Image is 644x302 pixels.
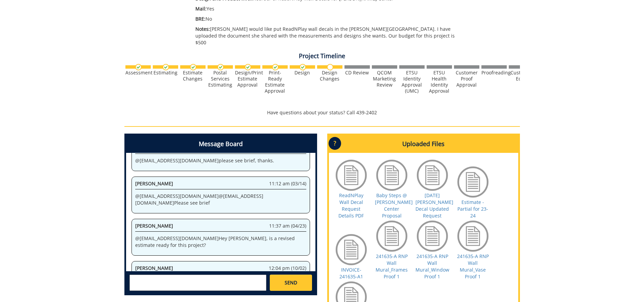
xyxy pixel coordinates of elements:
[126,135,315,153] h4: Message Board
[125,70,151,76] div: Assessment
[415,192,453,219] a: [DATE] [PERSON_NAME] Decal Updated Request
[135,223,173,229] span: [PERSON_NAME]
[135,193,306,206] p: @ [EMAIL_ADDRESS][DOMAIN_NAME] @ [EMAIL_ADDRESS][DOMAIN_NAME] Please see brief
[195,5,207,12] span: Mail:
[372,70,397,88] div: QCOM Marketing Review
[135,64,142,70] img: checkmark
[262,70,288,94] div: Print-Ready Estimate Approval
[135,180,173,187] span: [PERSON_NAME]
[135,235,306,249] p: @ [EMAIL_ADDRESS][DOMAIN_NAME] Hey [PERSON_NAME], is a revised estimate ready for this project?
[124,53,520,60] h4: Project Timeline
[245,64,251,70] img: checkmark
[509,70,534,82] div: Customer Edits
[195,5,460,12] p: Yes
[135,265,173,271] span: [PERSON_NAME]
[272,64,279,70] img: checkmark
[195,26,460,46] p: [PERSON_NAME] would like put ReadNPlay wall decals in the [PERSON_NAME][GEOGRAPHIC_DATA]. I have ...
[285,279,297,286] span: SEND
[270,275,312,291] a: SEND
[427,70,452,94] div: ETSU Health Identity Approval
[344,70,370,76] div: CD Review
[329,135,518,153] h4: Uploaded Files
[195,16,460,22] p: No
[457,199,488,219] a: Estimate - Partial for 23-24
[481,70,507,76] div: Proofreading
[269,265,306,272] span: 12:04 pm (10/02)
[129,275,266,291] textarea: messageToSend
[338,192,364,219] a: ReadNPlay Wall Decal Request Details PDF
[195,26,210,32] span: Notes:
[415,253,449,280] a: 241635-A RNP Wall Mural_Window Proof 1
[339,266,363,280] a: INVOICE-241635-A1
[135,157,306,164] p: @ [EMAIL_ADDRESS][DOMAIN_NAME] please see brief, thanks.
[190,64,196,70] img: checkmark
[195,16,206,22] span: BRE:
[375,192,413,219] a: Baby Steps @ [PERSON_NAME] Center Proposal
[163,64,169,70] img: checkmark
[399,70,425,94] div: ETSU Identity Approval (UMC)
[327,64,333,70] img: no
[457,253,489,280] a: 241635-A RNP Wall Mural_Vase Proof 1
[329,137,341,150] p: ?
[290,70,315,76] div: Design
[454,70,479,88] div: Customer Proof Approval
[317,70,342,82] div: Design Changes
[217,64,224,70] img: checkmark
[124,109,520,116] p: Have questions about your status? Call 439-2402
[235,70,260,88] div: Design/Print Estimate Approval
[153,70,178,76] div: Estimating
[269,180,306,187] span: 11:12 am (03/14)
[180,70,206,82] div: Estimate Changes
[269,223,306,229] span: 11:37 am (04/23)
[300,64,306,70] img: checkmark
[208,70,233,88] div: Postal Services Estimating
[376,253,408,280] a: 241635-A RNP Wall Mural_Frames Proof 1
